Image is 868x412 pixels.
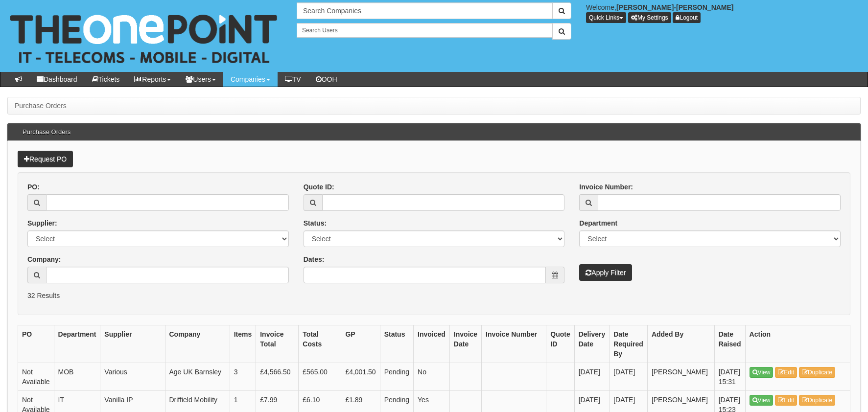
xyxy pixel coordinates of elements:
[750,367,774,378] a: View
[579,182,633,192] label: Invoice Number:
[178,72,223,87] a: Users
[673,12,701,23] a: Logout
[27,291,841,300] p: 32 Results
[223,72,278,87] a: Companies
[27,254,61,264] label: Company:
[127,72,178,87] a: Reports
[546,325,574,363] th: Quote ID
[380,363,413,390] td: Pending
[256,325,299,363] th: Invoice Total
[18,151,73,167] a: Request PO
[341,325,380,363] th: GP
[574,363,609,390] td: [DATE]
[230,325,256,363] th: Items
[308,72,345,87] a: OOH
[775,395,797,406] a: Edit
[299,325,341,363] th: Total Costs
[304,182,334,192] label: Quote ID:
[165,363,230,390] td: Age UK Barnsley
[610,325,648,363] th: Date Required By
[54,363,100,390] td: MOB
[304,254,325,264] label: Dates:
[165,325,230,363] th: Company
[775,367,797,378] a: Edit
[18,124,75,140] h3: Purchase Orders
[29,72,85,87] a: Dashboard
[610,363,648,390] td: [DATE]
[414,363,450,390] td: No
[278,72,308,87] a: TV
[256,363,299,390] td: £4,566.50
[579,218,617,228] label: Department
[85,72,127,87] a: Tickets
[799,367,835,378] a: Duplicate
[799,395,835,406] a: Duplicate
[299,363,341,390] td: £565.00
[230,363,256,390] td: 3
[297,2,553,19] input: Search Companies
[100,363,165,390] td: Various
[647,325,714,363] th: Added By
[586,12,626,23] button: Quick Links
[647,363,714,390] td: [PERSON_NAME]
[18,325,54,363] th: PO
[579,2,868,23] div: Welcome,
[27,218,57,228] label: Supplier:
[616,3,734,11] b: [PERSON_NAME]-[PERSON_NAME]
[54,325,100,363] th: Department
[341,363,380,390] td: £4,001.50
[750,395,774,406] a: View
[628,12,671,23] a: My Settings
[745,325,850,363] th: Action
[579,264,632,281] button: Apply Filter
[15,101,67,111] li: Purchase Orders
[449,325,481,363] th: Invoice Date
[714,363,745,390] td: [DATE] 15:31
[714,325,745,363] th: Date Raised
[304,218,327,228] label: Status:
[482,325,546,363] th: Invoice Number
[297,23,553,38] input: Search Users
[574,325,609,363] th: Delivery Date
[414,325,450,363] th: Invoiced
[18,363,54,390] td: Not Available
[380,325,413,363] th: Status
[27,182,40,192] label: PO:
[100,325,165,363] th: Supplier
